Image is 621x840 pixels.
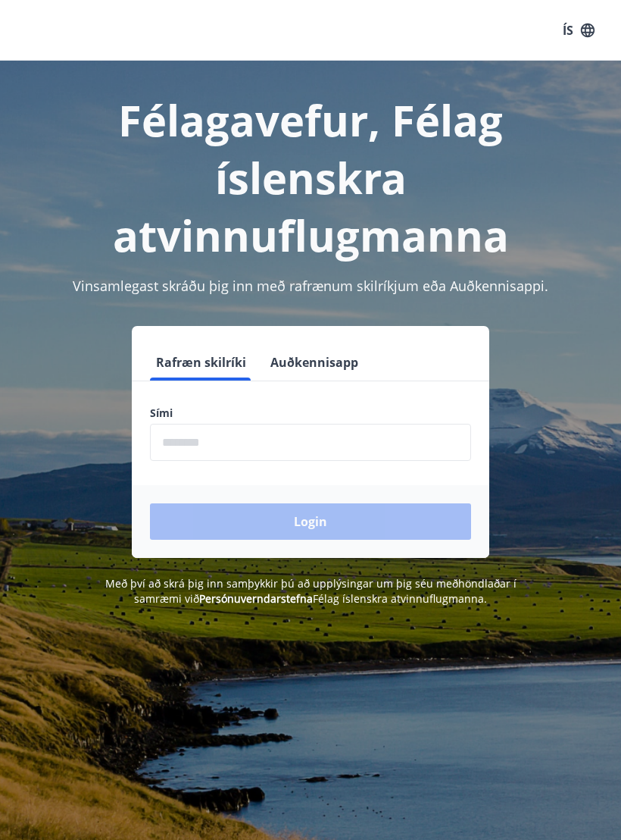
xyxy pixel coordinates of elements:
button: ÍS [554,17,603,44]
label: Sími [150,406,471,421]
h1: Félagavefur, Félag íslenskra atvinnuflugmanna [18,91,603,264]
button: Rafræn skilríki [150,344,252,381]
a: Persónuverndarstefna [199,591,313,606]
button: Auðkennisapp [264,344,364,381]
span: Vinsamlegast skráðu þig inn með rafrænum skilríkjum eða Auðkennisappi. [73,277,548,295]
span: Með því að skrá þig inn samþykkir þú að upplýsingar um þig séu meðhöndlaðar í samræmi við Félag í... [105,576,516,606]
